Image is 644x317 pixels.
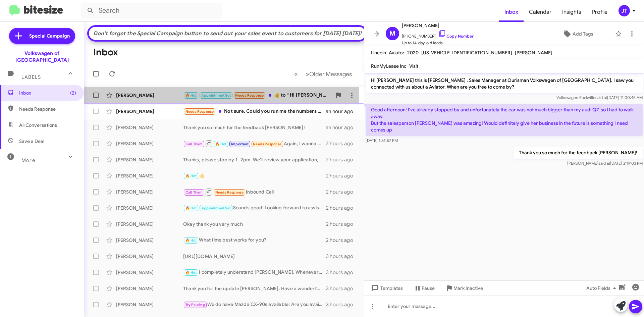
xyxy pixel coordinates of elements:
div: Sounds good! Looking forward to assist you this upcoming [DATE]. [183,204,326,212]
div: [PERSON_NAME] [116,269,183,276]
div: What time best works for you? [183,236,326,244]
div: Don't forget the Special Campaign button to send out your sales event to customers for [DATE] [DA... [92,30,363,37]
span: 🔥 Hot [185,93,197,98]
button: Previous [290,67,302,81]
span: said at [598,161,610,166]
span: Special Campaign [29,33,70,39]
div: [PERSON_NAME] [116,92,183,99]
div: [PERSON_NAME] [116,124,183,131]
span: Lincoln [371,50,386,56]
p: Thank you so much for the feedback [PERSON_NAME]! [514,147,643,159]
div: 2 hours ago [326,237,359,244]
span: Volkswagen Rockville [DATE] 11:00:45 AM [556,95,643,100]
span: Appointment Set [201,93,231,98]
div: [PERSON_NAME] [116,108,183,115]
div: Thanks, please stop by 1–2pm. We'll review your application, verify Atlas availability, and expla... [183,156,326,163]
span: Insights [557,2,587,22]
span: Call Them [185,142,203,146]
span: More [21,157,35,163]
div: [PERSON_NAME] [116,285,183,292]
nav: Page navigation example [290,67,356,81]
div: [PERSON_NAME] [116,205,183,211]
p: Good afternoon! I've already stopped by and unfortunately the car was not much bigger than my aud... [366,104,643,136]
span: [PHONE_NUMBER] [402,30,474,40]
span: 🔥 Hot [185,270,197,275]
div: We do have Mazda CX-90s available! Are you available to come by [DATE] or [DATE]? [183,301,326,309]
span: said at [595,95,607,100]
span: 🔥 Hot [215,142,227,146]
div: ​👍​ to “ Hi [PERSON_NAME] it's [PERSON_NAME] at Ourisman Volkswagen of [GEOGRAPHIC_DATA] just tou... [183,92,332,99]
button: JT [613,5,637,16]
div: 2 hours ago [326,140,359,147]
h1: Inbox [93,47,118,58]
span: [PERSON_NAME] [515,50,552,56]
span: Call Them [185,190,203,195]
div: Not sure. Could you run me the numbers for it? [183,108,326,115]
span: (2) [70,90,76,96]
button: Next [302,67,356,81]
span: Auto Fields [586,282,619,294]
span: Try Pausing [185,303,205,307]
span: Older Messages [309,70,352,78]
div: 2 hours ago [326,189,359,195]
button: Pause [408,282,440,294]
span: Important [231,142,249,146]
div: [PERSON_NAME] [116,301,183,308]
span: Needs Response [19,106,76,112]
span: 🔥 Hot [185,174,197,178]
a: Inbox [499,2,524,22]
button: Add Tags [543,28,612,40]
span: Calendar [524,2,557,22]
div: 2 hours ago [326,156,359,163]
span: Needs Response [253,142,281,146]
div: [PERSON_NAME] [116,156,183,163]
div: [PERSON_NAME] [116,189,183,195]
div: 3 hours ago [326,285,359,292]
span: Needs Response [215,190,244,195]
span: All Conversations [19,122,57,128]
div: 3 hours ago [326,269,359,276]
div: 3 hours ago [326,301,359,308]
div: [URL][DOMAIN_NAME] [183,253,326,260]
span: Inbox [19,90,76,96]
span: 🔥 Hot [185,238,197,243]
div: an hour ago [326,124,359,131]
div: 2 hours ago [326,172,359,179]
a: Special Campaign [9,28,75,44]
div: Thank you so much for the feedback [PERSON_NAME]! [183,124,326,131]
span: Needs Response [185,109,214,114]
div: [PERSON_NAME] [116,253,183,260]
span: [PERSON_NAME] [DATE] 2:19:03 PM [567,161,643,166]
span: M [389,28,395,39]
button: Auto Fields [581,282,624,294]
a: Profile [587,2,613,22]
span: [PERSON_NAME] [402,21,474,30]
div: 2 hours ago [326,205,359,211]
div: [PERSON_NAME] [116,172,183,179]
span: 🔥 Hot [185,206,197,210]
span: Add Tags [573,28,593,40]
div: 2 hours ago [326,221,359,227]
span: RunMyLease Inc [371,63,407,69]
div: Thank you for the update [PERSON_NAME]. Have a wonderful day! [183,285,326,292]
div: Inbound Call [183,188,326,196]
span: Aviator [389,50,405,56]
span: [US_VEHICLE_IDENTIFICATION_NUMBER] [421,50,512,56]
div: JT [619,5,630,16]
span: Pause [422,282,435,294]
span: Up to 14-day-old leads [402,40,474,46]
span: 2020 [407,50,419,56]
span: Mark Inactive [453,282,483,294]
div: 👍 [183,172,326,180]
div: [PERSON_NAME] [116,221,183,227]
div: Okay thank you very much [183,221,326,227]
span: » [306,70,309,78]
span: Visit [409,63,418,69]
div: [PERSON_NAME] [116,140,183,147]
span: Needs Response [235,93,264,98]
button: Templates [364,282,408,294]
span: « [294,70,298,78]
span: Labels [21,74,41,80]
div: I completely understand [PERSON_NAME]. Whenever you are ready to make a purchase, please let us k... [183,269,326,276]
